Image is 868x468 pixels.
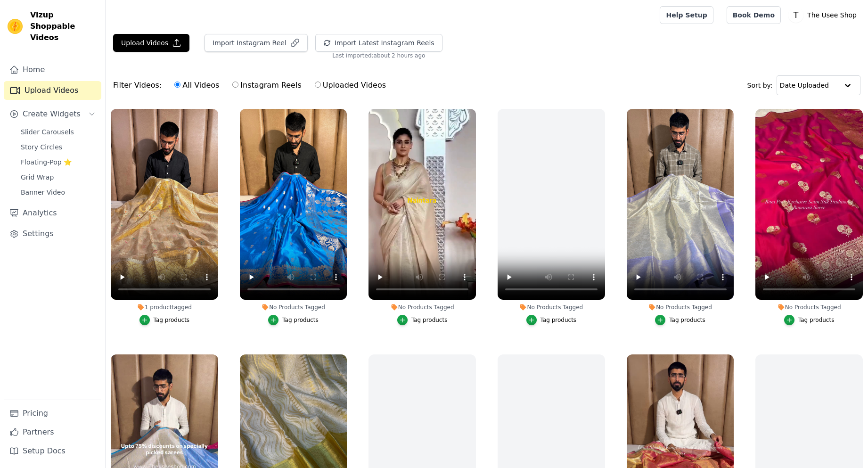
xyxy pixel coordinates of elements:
[747,75,861,95] div: Sort by:
[21,172,54,182] span: Grid Wrap
[784,315,835,325] button: Tag products
[315,82,321,88] input: Uploaded Videos
[660,6,713,24] a: Help Setup
[15,140,101,154] a: Story Circles
[8,19,23,34] img: Vizup
[314,79,386,91] label: Uploaded Videos
[498,304,605,311] div: No Products Tagged
[282,316,319,324] div: Tag products
[232,82,238,88] input: Instagram Reels
[669,316,705,324] div: Tag products
[15,186,101,199] a: Banner Video
[232,79,302,91] label: Instagram Reels
[798,316,835,324] div: Tag products
[793,10,799,20] text: T
[21,157,72,167] span: Floating-Pop ⭐
[4,224,101,243] a: Settings
[4,81,101,100] a: Upload Videos
[15,171,101,184] a: Grid Wrap
[655,315,705,325] button: Tag products
[755,304,863,311] div: No Products Tagged
[205,34,308,52] button: Import Instagram Reel
[174,82,180,88] input: All Videos
[540,316,577,324] div: Tag products
[30,9,98,43] span: Vizup Shoppable Videos
[788,7,860,24] button: T The Usee Shop
[23,108,81,120] span: Create Widgets
[411,316,448,324] div: Tag products
[174,79,220,91] label: All Videos
[4,60,101,79] a: Home
[111,304,218,311] div: 1 product tagged
[113,34,189,52] button: Upload Videos
[240,304,347,311] div: No Products Tagged
[15,125,101,139] a: Slider Carousels
[627,304,734,311] div: No Products Tagged
[15,156,101,169] a: Floating-Pop ⭐
[332,52,425,59] span: Last imported: about 2 hours ago
[21,188,65,197] span: Banner Video
[4,423,101,442] a: Partners
[4,404,101,423] a: Pricing
[526,315,577,325] button: Tag products
[4,442,101,460] a: Setup Docs
[4,105,101,123] button: Create Widgets
[21,127,74,137] span: Slider Carousels
[397,315,448,325] button: Tag products
[113,74,391,96] div: Filter Videos:
[803,7,860,24] p: The Usee Shop
[368,304,476,311] div: No Products Tagged
[268,315,319,325] button: Tag products
[315,34,442,52] button: Import Latest Instagram Reels
[154,316,190,324] div: Tag products
[727,6,781,24] a: Book Demo
[21,142,62,152] span: Story Circles
[139,315,190,325] button: Tag products
[4,204,101,222] a: Analytics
